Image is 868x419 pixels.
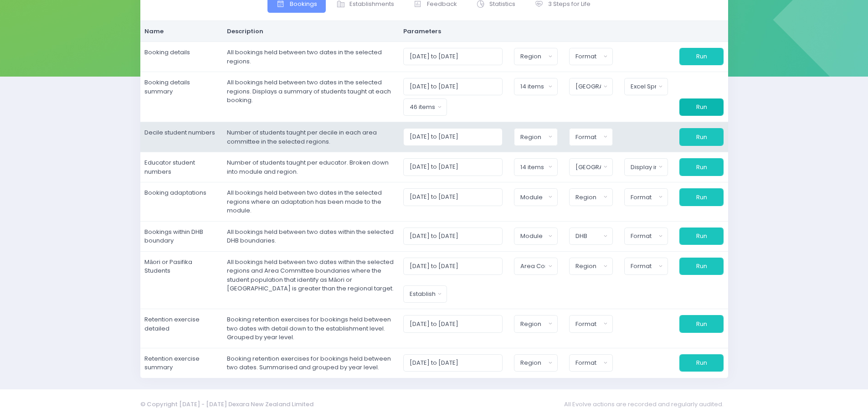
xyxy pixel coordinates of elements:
[140,122,223,152] td: Decile student numbers
[569,258,613,275] button: Region
[514,128,558,145] button: Region
[679,158,723,176] button: Run
[631,232,656,241] div: Format
[520,82,546,91] div: 14 items selected
[575,193,601,202] div: Region
[520,193,546,202] div: Module
[222,182,399,222] td: All bookings held between two dates in the selected regions where an adaptation has been made to ...
[569,228,613,245] button: DHB
[399,21,728,42] th: Parameters
[575,262,601,271] div: Region
[679,188,723,206] button: Run
[514,48,558,65] button: Region
[222,42,399,72] td: All bookings held between two dates in the selected regions.
[575,163,601,172] div: [GEOGRAPHIC_DATA]
[514,78,558,95] button: 14 items selected
[679,354,723,372] button: Run
[520,320,546,329] div: Region
[403,228,503,245] input: Select date range
[140,309,223,348] td: Retention exercise detailed
[410,290,435,299] div: Establishment Type
[631,163,656,172] div: Display in browser
[140,400,313,409] span: © Copyright [DATE] - [DATE] Dexara New Zealand Limited
[222,72,399,122] td: All bookings held between two dates in the selected regions. Displays a summary of students taugh...
[569,158,613,176] button: Central Region
[520,52,546,61] div: Region
[140,348,223,378] td: Retention exercise summary
[514,228,558,245] button: Module
[140,21,223,42] th: Name
[624,258,668,275] button: Format
[569,48,613,65] button: Format
[403,128,503,145] input: Select date range
[575,358,601,367] div: Format
[222,21,399,42] th: Description
[624,228,668,245] button: Format
[222,309,399,348] td: Booking retention exercises for bookings held between two dates with detail down to the establish...
[520,232,546,241] div: Module
[140,72,223,122] td: Booking details summary
[140,251,223,309] td: Māori or Pasifika Students
[520,163,546,172] div: 14 items selected
[403,158,503,176] input: Select date range
[631,193,656,202] div: Format
[679,228,723,245] button: Run
[222,122,399,152] td: Number of students taught per decile in each area committee in the selected regions.
[520,358,546,367] div: Region
[403,354,503,372] input: Select date range
[222,348,399,378] td: Booking retention exercises for bookings held between two dates. Summarised and grouped by year l...
[410,103,435,112] div: 46 items selected
[575,320,601,329] div: Format
[514,188,558,206] button: Module
[575,232,601,241] div: DHB
[679,128,723,145] button: Run
[403,188,503,206] input: Select date range
[403,315,503,332] input: Select date range
[520,262,546,271] div: Area Committee
[624,78,668,95] button: Excel Spreadsheet
[520,133,546,142] div: Region
[575,52,601,61] div: Format
[514,354,558,372] button: Region
[569,78,613,95] button: Central Region
[140,221,223,251] td: Bookings within DHB boundary
[403,98,447,116] button: 46 items selected
[514,158,558,176] button: 14 items selected
[631,82,656,91] div: Excel Spreadsheet
[514,315,558,332] button: Region
[569,188,613,206] button: Region
[140,152,223,182] td: Educator student numbers
[222,152,399,182] td: Number of students taught per educator. Broken down into module and region.
[569,315,613,332] button: Format
[222,221,399,251] td: All bookings held between two dates within the selected DHB boundaries.
[403,258,503,275] input: Select date range
[403,78,503,95] input: Select date range
[624,158,668,176] button: Display in browser
[679,48,723,65] button: Run
[222,251,399,309] td: All bookings held between two dates within the selected regions and Area Committee boundaries whe...
[564,395,728,413] span: All Evolve actions are recorded and regularly audited.
[575,133,601,142] div: Format
[569,128,613,145] button: Format
[403,48,503,65] input: Select date range
[514,258,558,275] button: Area Committee
[631,262,656,271] div: Format
[679,315,723,332] button: Run
[140,182,223,222] td: Booking adaptations
[679,258,723,275] button: Run
[403,285,447,303] button: Establishment Type
[624,188,668,206] button: Format
[575,82,601,91] div: [GEOGRAPHIC_DATA]
[679,98,723,116] button: Run
[140,42,223,72] td: Booking details
[569,354,613,372] button: Format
